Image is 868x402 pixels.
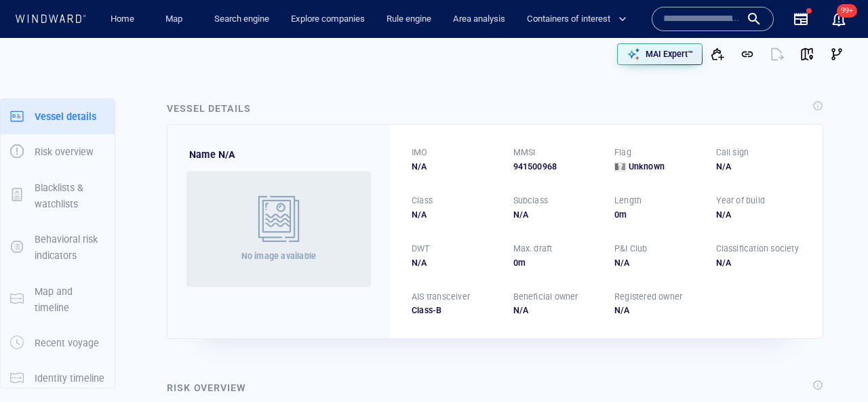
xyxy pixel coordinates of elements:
[614,146,631,159] p: Flag
[35,335,99,351] p: Recent voyage
[1,109,115,122] a: Vessel details
[716,146,749,159] p: Call sign
[513,195,549,207] p: Subclass
[521,7,638,31] button: Containers of interest
[412,257,497,269] div: N/A
[412,161,427,173] span: N/A
[716,257,802,269] div: N/A
[617,43,703,65] button: MAI Expert™
[614,304,700,317] div: N/A
[412,209,497,221] div: N/A
[381,7,437,31] a: Rule engine
[732,39,762,69] button: Get link
[155,7,198,31] button: Map
[614,209,619,220] span: 0
[614,291,682,303] p: Registered owner
[285,7,370,31] a: Explore companies
[614,195,642,207] p: Length
[412,195,433,207] p: Class
[160,7,193,31] a: Map
[518,258,526,268] span: m
[837,4,857,18] span: 99+
[828,8,850,30] a: 99+
[831,11,847,27] button: 99+
[448,7,511,31] a: Area analysis
[513,209,599,221] div: N/A
[1,336,115,349] a: Recent voyage
[716,195,766,207] p: Year of build
[810,341,858,392] iframe: Chat
[1,241,115,254] a: Behavioral risk indicators
[167,100,251,117] div: Vessel details
[412,146,428,159] p: IMO
[1,325,115,361] button: Recent voyage
[703,39,732,69] button: Add to vessel list
[527,12,627,27] span: Containers of interest
[1,145,115,158] a: Risk overview
[1,292,115,305] a: Map and timeline
[189,146,236,163] div: Name N/A
[513,258,518,268] span: 0
[105,7,140,31] a: Home
[792,39,822,69] button: View on map
[1,361,115,396] button: Identity timeline
[646,48,693,60] p: MAI Expert™
[614,243,648,255] p: P&I Club
[513,291,578,303] p: Beneficial owner
[35,370,104,386] p: Identity timeline
[716,161,802,173] div: N/A
[35,231,105,264] p: Behavioral risk indicators
[167,380,246,396] div: Risk overview
[35,180,105,213] p: Blacklists & watchlists
[35,283,105,317] p: Map and timeline
[513,146,536,159] p: MMSI
[513,243,553,255] p: Max. draft
[629,161,665,173] span: Unknown
[1,188,115,201] a: Blacklists & watchlists
[822,39,852,69] button: Visual Link Analysis
[100,7,144,31] button: Home
[412,305,441,315] span: Class-B
[513,304,599,317] div: N/A
[716,243,799,255] p: Classification society
[1,274,115,326] button: Map and timeline
[1,371,115,384] a: Identity timeline
[35,108,96,125] p: Vessel details
[619,209,627,220] span: m
[412,243,430,255] p: DWT
[1,99,115,134] button: Vessel details
[35,144,94,160] p: Risk overview
[412,291,470,303] p: AIS transceiver
[1,170,115,222] button: Blacklists & watchlists
[241,251,317,261] span: No image available
[716,209,802,221] div: N/A
[513,161,599,173] div: 941500968
[209,7,275,31] a: Search engine
[614,257,700,269] div: N/A
[1,222,115,274] button: Behavioral risk indicators
[831,11,847,27] div: Notification center
[1,134,115,169] button: Risk overview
